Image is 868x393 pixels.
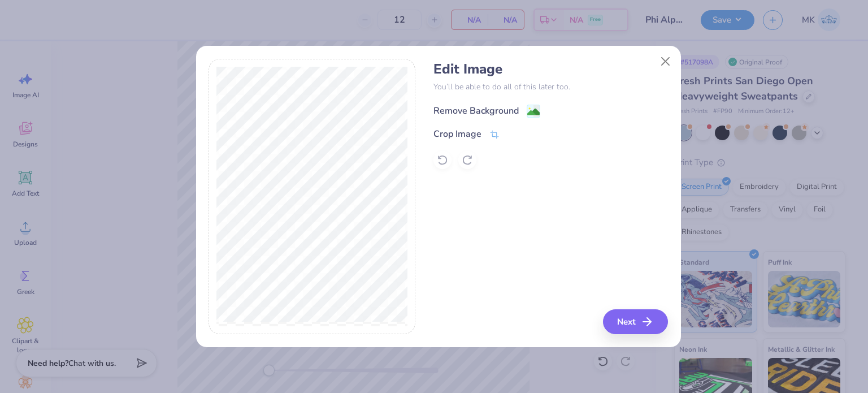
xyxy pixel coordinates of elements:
button: Close [654,51,676,72]
h4: Edit Image [433,61,668,77]
button: Next [603,309,668,334]
p: You’ll be able to do all of this later too. [433,81,668,93]
div: Crop Image [433,127,481,141]
div: Remove Background [433,104,519,118]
